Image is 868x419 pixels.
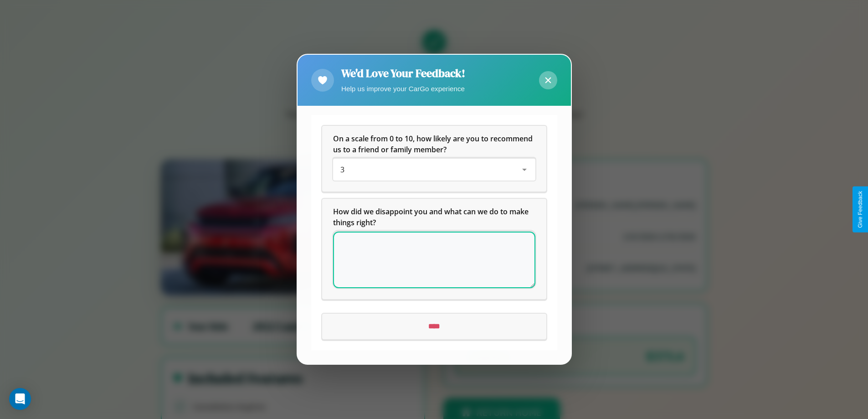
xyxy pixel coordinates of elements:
[322,126,546,192] div: On a scale from 0 to 10, how likely are you to recommend us to a friend or family member?
[341,83,465,95] p: Help us improve your CarGo experience
[341,66,465,81] h2: We'd Love Your Feedback!
[333,159,535,181] div: On a scale from 0 to 10, how likely are you to recommend us to a friend or family member?
[857,191,863,228] div: Give Feedback
[333,134,534,155] span: On a scale from 0 to 10, how likely are you to recommend us to a friend or family member?
[9,388,31,410] div: Open Intercom Messenger
[333,207,530,228] span: How did we disappoint you and what can we do to make things right?
[333,134,535,155] h5: On a scale from 0 to 10, how likely are you to recommend us to a friend or family member?
[340,165,344,175] span: 3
